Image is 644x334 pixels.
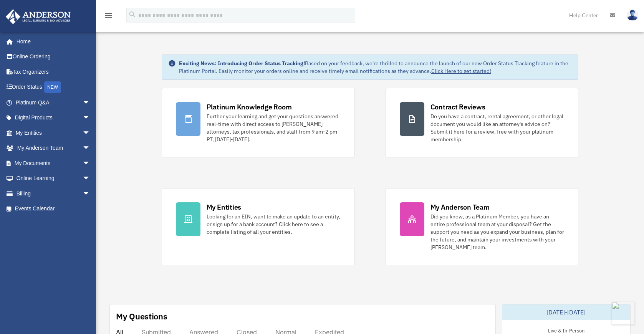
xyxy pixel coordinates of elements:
[5,155,102,171] a: My Documentsarrow_drop_down
[207,112,341,143] div: Further your learning and get your questions answered real-time with direct access to [PERSON_NAM...
[430,102,485,112] div: Contract Reviews
[83,155,98,171] span: arrow_drop_down
[207,202,241,212] div: My Entities
[431,68,491,74] a: Click Here to get started!
[3,9,73,24] img: Anderson Advisors Platinum Portal
[430,112,565,143] div: Do you have a contract, rental agreement, or other legal document you would like an attorney's ad...
[104,13,113,20] a: menu
[83,125,98,141] span: arrow_drop_down
[5,141,102,156] a: My Anderson Teamarrow_drop_down
[179,60,305,67] strong: Exciting News: Introducing Order Status Tracking!
[44,81,61,93] div: NEW
[83,95,98,111] span: arrow_drop_down
[5,186,102,201] a: Billingarrow_drop_down
[430,202,490,212] div: My Anderson Team
[5,34,98,49] a: Home
[116,311,167,322] div: My Questions
[162,88,355,157] a: Platinum Knowledge Room Further your learning and get your questions answered real-time with dire...
[5,64,102,79] a: Tax Organizers
[83,110,98,126] span: arrow_drop_down
[162,188,355,265] a: My Entities Looking for an EIN, want to make an update to an entity, or sign up for a bank accoun...
[5,125,102,141] a: My Entitiesarrow_drop_down
[5,49,102,64] a: Online Ordering
[207,213,341,236] div: Looking for an EIN, want to make an update to an entity, or sign up for a bank account? Click her...
[5,79,102,95] a: Order StatusNEW
[128,10,137,19] i: search
[542,326,591,334] div: Live & In-Person
[627,10,638,21] img: User Pic
[5,110,102,126] a: Digital Productsarrow_drop_down
[207,102,292,112] div: Platinum Knowledge Room
[5,171,102,186] a: Online Learningarrow_drop_down
[502,304,630,320] div: [DATE]-[DATE]
[83,141,98,156] span: arrow_drop_down
[5,201,102,217] a: Events Calendar
[179,60,572,75] div: Based on your feedback, we're thrilled to announce the launch of our new Order Status Tracking fe...
[386,188,579,265] a: My Anderson Team Did you know, as a Platinum Member, you have an entire professional team at your...
[83,186,98,202] span: arrow_drop_down
[430,213,565,251] div: Did you know, as a Platinum Member, you have an entire professional team at your disposal? Get th...
[5,95,102,110] a: Platinum Q&Aarrow_drop_down
[386,88,579,157] a: Contract Reviews Do you have a contract, rental agreement, or other legal document you would like...
[104,11,113,20] i: menu
[83,171,98,187] span: arrow_drop_down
